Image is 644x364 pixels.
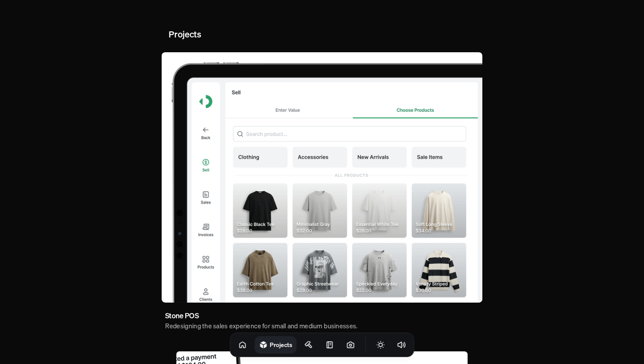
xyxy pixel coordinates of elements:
a: Projects [255,336,297,354]
h3: Stone POS [165,310,198,321]
h4: Redesigning the sales experience for small and medium businesses. [165,321,357,330]
a: Stone POSRedesigning the sales experience for small and medium businesses. [162,306,361,334]
h2: Projects [169,28,201,41]
button: Toggle Theme [372,336,390,354]
h1: Projects [270,340,292,349]
button: Toggle Audio [393,336,410,354]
